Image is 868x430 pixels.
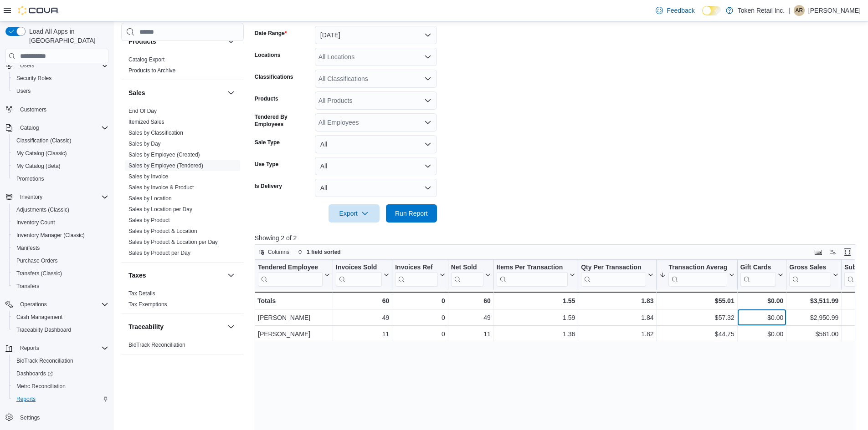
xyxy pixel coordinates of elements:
[128,271,224,280] button: Taxes
[128,342,185,348] a: BioTrack Reconciliation
[13,73,55,84] a: Security Roles
[16,192,46,202] button: Inventory
[315,135,437,153] button: All
[13,243,43,253] a: Manifests
[128,250,190,256] a: Sales by Product per Day
[496,263,575,287] button: Items Per Transaction
[20,301,47,308] span: Operations
[128,301,167,308] a: Tax Exemptions
[2,411,112,424] button: Settings
[9,134,112,147] button: Classification (Classic)
[796,5,803,16] span: ar
[9,216,112,229] button: Inventory Count
[128,184,194,191] span: Sales by Invoice & Product
[13,355,77,366] a: BioTrack Reconciliation
[395,263,437,272] div: Invoices Ref
[740,295,783,306] div: $0.00
[13,268,66,279] a: Transfers (Classic)
[9,380,112,393] button: Metrc Reconciliation
[659,312,734,323] div: $57.32
[496,263,568,272] div: Items Per Transaction
[659,295,734,306] div: $55.01
[128,118,164,126] span: Itemized Sales
[16,299,108,310] span: Operations
[20,414,40,421] span: Settings
[255,113,311,128] label: Tendered By Employees
[121,54,244,80] div: Products
[9,354,112,367] button: BioTrack Reconciliation
[13,255,62,266] a: Purchase Orders
[13,86,34,96] a: Users
[255,233,862,243] p: Showing 2 of 2
[258,312,330,323] div: [PERSON_NAME]
[226,36,236,47] button: Products
[268,248,289,256] span: Columns
[395,263,445,287] button: Invoices Ref
[255,182,282,190] label: Is Delivery
[496,263,568,287] div: Items Per Transaction
[121,288,244,314] div: Taxes
[424,97,431,104] button: Open list of options
[13,368,108,379] span: Dashboards
[258,263,323,287] div: Tendered Employee
[128,206,192,213] span: Sales by Location per Day
[16,412,43,423] a: Settings
[789,263,831,287] div: Gross Sales
[740,263,776,287] div: Gift Card Sales
[255,139,280,146] label: Sale Type
[20,124,39,132] span: Catalog
[13,230,88,241] a: Inventory Manager (Classic)
[128,108,157,114] a: End Of Day
[128,56,164,63] span: Catalog Export
[386,204,437,223] button: Run Report
[16,122,108,133] span: Catalog
[659,329,734,339] div: $44.75
[315,157,437,175] button: All
[226,87,236,98] button: Sales
[13,324,75,335] a: Traceabilty Dashboard
[307,248,341,256] span: 1 field sorted
[9,367,112,380] a: Dashboards
[13,281,43,292] a: Transfers
[128,162,203,169] span: Sales by Employee (Tendered)
[13,86,108,96] span: Users
[13,381,108,392] span: Metrc Reconciliation
[659,263,734,287] button: Transaction Average
[13,135,75,146] a: Classification (Classic)
[13,312,66,323] a: Cash Management
[255,30,287,37] label: Date Range
[16,299,51,310] button: Operations
[336,295,389,306] div: 60
[128,195,172,202] a: Sales by Location
[128,239,218,245] a: Sales by Product & Location per Day
[451,312,491,323] div: 49
[329,204,380,223] button: Export
[395,312,445,323] div: 0
[13,148,71,159] a: My Catalog (Classic)
[740,263,783,287] button: Gift Cards
[16,75,51,82] span: Security Roles
[128,228,197,234] a: Sales by Product & Location
[16,357,73,364] span: BioTrack Reconciliation
[667,6,694,15] span: Feedback
[128,301,167,308] span: Tax Exemptions
[13,243,108,253] span: Manifests
[128,152,200,158] a: Sales by Employee (Created)
[451,263,483,287] div: Net Sold
[497,312,575,323] div: 1.59
[451,295,490,306] div: 60
[395,263,437,287] div: Invoices Ref
[13,394,39,405] a: Reports
[20,106,46,113] span: Customers
[128,129,183,137] span: Sales by Classification
[9,203,112,216] button: Adjustments (Classic)
[13,204,73,215] a: Adjustments (Classic)
[16,206,69,213] span: Adjustments (Classic)
[668,263,727,272] div: Transaction Average
[789,295,838,306] div: $3,511.99
[16,283,39,290] span: Transfers
[842,247,853,258] button: Enter fullscreen
[451,329,491,339] div: 11
[13,394,108,405] span: Reports
[16,270,62,277] span: Transfers (Classic)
